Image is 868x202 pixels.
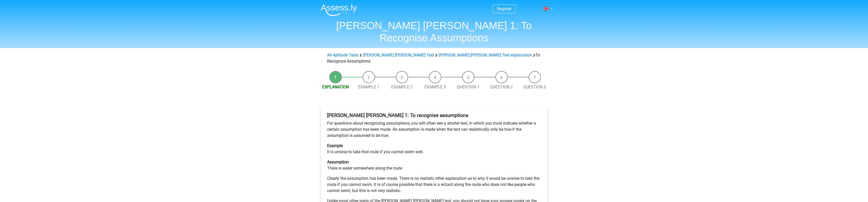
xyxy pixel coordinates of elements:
[363,53,434,57] a: [PERSON_NAME] [PERSON_NAME] Test
[490,85,513,89] a: Question 2
[327,175,541,194] p: Clearly the assumption has been made. There is no realistic other explanation as to why it would ...
[327,143,541,155] p: It is unwise to take that route if you cannot swim well.
[321,4,357,16] img: Assessly
[327,143,343,148] b: Example
[457,85,480,89] a: Question 1
[327,160,349,164] b: Assumption
[327,53,359,57] a: All Aptitude Tests
[497,6,512,11] a: Register
[523,85,546,89] a: Question 3
[327,159,541,171] p: There is water somewhere along the route
[327,120,541,139] p: For questions about recognizing assumptions, you will often see a shorter text, in which you must...
[327,112,468,118] b: [PERSON_NAME] [PERSON_NAME] 1: To recognise assumptions
[424,85,446,89] a: Example 3
[439,53,532,57] a: [PERSON_NAME] [PERSON_NAME] Test explanation
[391,85,413,89] a: Example 2
[358,85,379,89] a: Example 1
[317,19,552,44] h1: [PERSON_NAME] [PERSON_NAME] 1: To Recognise Assumptions
[322,85,349,89] a: Explanation
[325,52,543,64] div: To Recognize Assumptions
